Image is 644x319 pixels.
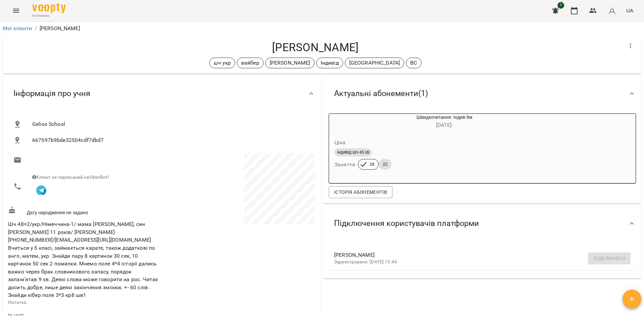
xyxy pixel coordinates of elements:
[32,14,66,18] span: For Business
[379,161,391,167] span: 22
[32,3,66,13] img: Voopty Logo
[270,59,310,67] p: [PERSON_NAME]
[334,251,620,259] span: [PERSON_NAME]
[406,58,421,68] div: ВС
[624,4,636,17] button: UA
[32,181,50,199] button: Клієнт підписаний на VooptyBot
[334,138,346,147] h6: Ціна
[316,58,343,68] div: Індивід
[329,114,528,178] button: Швидкочитання: Індив 6м[DATE]- Цінаіндивід шч 45 хвЗаняття2822
[13,88,90,99] span: Інформація про учня
[366,161,378,167] span: 28
[3,25,32,31] a: Мої клієнти
[323,76,641,111] div: Актуальні абонементи(1)
[626,7,633,14] span: UA
[237,58,264,68] div: вайбер
[557,2,564,9] span: 1
[8,3,24,19] button: Menu
[265,58,315,68] div: [PERSON_NAME]
[334,149,372,155] span: індивід шч 45 хв
[334,88,428,99] span: Актуальні абонементи ( 1 )
[334,218,479,229] span: Підключення користувачів платформи
[607,6,617,15] img: avatar_s.png
[8,41,623,54] h4: [PERSON_NAME]
[8,299,160,306] p: Нотатка
[361,114,528,130] div: Швидкочитання: Індив 6м
[241,59,259,67] p: вайбер
[329,186,392,198] button: Історія абонементів
[345,58,405,68] div: [GEOGRAPHIC_DATA]
[32,136,310,144] span: 667597b9bde32504cdf7dbd7
[32,120,310,128] span: Gelios School
[334,188,387,196] span: Історія абонементів
[323,206,641,241] div: Підключення користувачів платформи
[3,76,321,111] div: Інформація про учня
[8,221,158,298] span: Шч 48+2/укр/Німеччина-1/ мама [PERSON_NAME], син [PERSON_NAME] 11 років/ [PERSON_NAME] [PHONE_NUM...
[209,58,235,68] div: шч укр
[36,185,46,195] img: Telegram
[334,160,355,169] h6: Заняття
[410,59,417,67] p: ВС
[214,59,231,67] p: шч укр
[436,122,453,128] span: [DATE] -
[321,59,339,67] p: Індивід
[7,205,162,217] div: Дату народження не задано
[329,114,361,130] div: Швидкочитання: Індив 6м
[40,24,80,32] p: [PERSON_NAME]
[35,24,37,32] li: /
[3,24,641,32] nav: breadcrumb
[349,59,400,67] p: [GEOGRAPHIC_DATA]
[334,259,620,265] p: Зареєстровано: [DATE] 13:44
[32,174,109,180] span: Клієнт не підписаний на ViberBot!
